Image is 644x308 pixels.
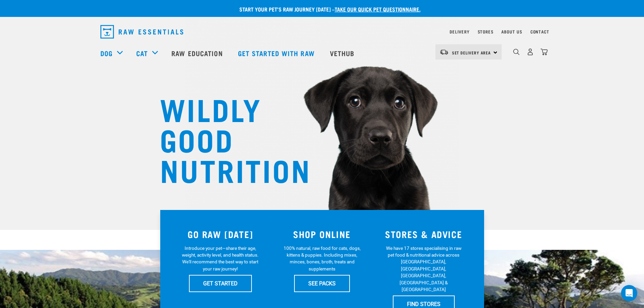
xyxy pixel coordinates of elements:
[527,48,534,55] img: user.png
[541,48,548,55] img: home-icon@2x.png
[450,30,469,33] a: Delivery
[181,245,260,273] p: Introduce your pet—share their age, weight, activity level, and health status. We'll recommend th...
[377,229,471,239] h3: STORES & ADVICE
[530,30,549,33] a: Contact
[452,51,491,54] span: Set Delivery Area
[165,40,231,67] a: Raw Education
[95,22,549,41] nav: dropdown navigation
[231,40,323,67] a: Get started with Raw
[174,229,267,239] h3: GO RAW [DATE]
[160,93,295,184] h1: WILDLY GOOD NUTRITION
[100,25,183,39] img: Raw Essentials Logo
[275,229,369,239] h3: SHOP ONLINE
[501,30,522,33] a: About Us
[100,48,113,58] a: Dog
[621,285,637,301] div: Open Intercom Messenger
[323,40,363,67] a: Vethub
[439,49,449,55] img: van-moving.png
[478,30,494,33] a: Stores
[136,48,148,58] a: Cat
[294,275,350,292] a: SEE PACKS
[282,245,362,273] p: 100% natural, raw food for cats, dogs, kittens & puppies. Including mixes, minces, bones, broth, ...
[513,49,520,55] img: home-icon-1@2x.png
[335,7,421,10] a: take our quick pet questionnaire.
[189,275,252,292] a: GET STARTED
[384,245,463,293] p: We have 17 stores specialising in raw pet food & nutritional advice across [GEOGRAPHIC_DATA], [GE...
